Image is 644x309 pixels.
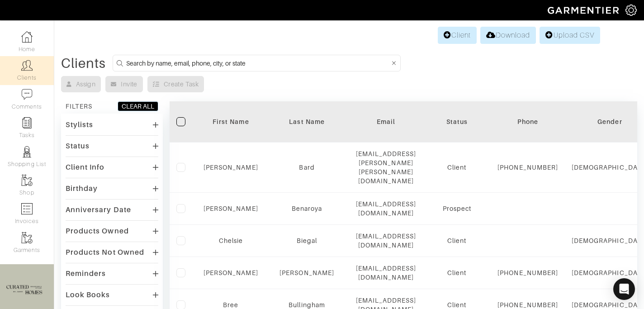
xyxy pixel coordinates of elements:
th: Toggle SortBy [197,101,265,143]
div: [EMAIL_ADDRESS][PERSON_NAME][PERSON_NAME][DOMAIN_NAME] [356,149,417,185]
div: Client [430,163,484,172]
a: [PERSON_NAME] [204,205,258,212]
div: [PHONE_NUMBER] [497,163,558,172]
img: dashboard-icon-dbcd8f5a0b271acd01030246c82b418ddd0df26cd7fceb0bd07c9910d44c42f6.png [21,31,33,43]
img: clients-icon-6bae9207a08558b7cb47a8932f037763ab4055f8c8b6bfacd5dc20c3e0201464.png [21,60,33,71]
input: Search by name, email, phone, city, or state [126,57,390,69]
a: Bullingham [289,301,325,309]
img: reminder-icon-8004d30b9f0a5d33ae49ab947aed9ed385cf756f9e5892f1edd6e32f2345188e.png [21,117,33,128]
a: Download [480,27,536,44]
div: Birthday [66,184,98,193]
div: Client Info [66,163,105,172]
div: Phone [497,117,558,126]
a: Benaroya [292,205,322,212]
a: Chelsie [219,237,243,244]
a: Bree [223,301,238,309]
div: Email [356,117,417,126]
div: Last Name [272,117,342,126]
div: Products Not Owned [66,248,144,257]
div: Prospect [430,204,484,213]
img: stylists-icon-eb353228a002819b7ec25b43dbf5f0378dd9e0616d9560372ff212230b889e62.png [21,146,33,157]
div: [EMAIL_ADDRESS][DOMAIN_NAME] [356,264,417,282]
img: garments-icon-b7da505a4dc4fd61783c78ac3ca0ef83fa9d6f193b1c9dc38574b1d14d53ca28.png [21,175,33,186]
div: [EMAIL_ADDRESS][DOMAIN_NAME] [356,200,417,218]
div: [EMAIL_ADDRESS][DOMAIN_NAME] [356,232,417,250]
a: [PERSON_NAME] [204,269,258,276]
img: gear-icon-white-bd11855cb880d31180b6d7d6211b90ccbf57a29d726f0c71d8c61bd08dd39cc2.png [625,5,637,16]
div: [PHONE_NUMBER] [497,268,558,277]
a: [PERSON_NAME] [279,269,334,276]
div: First Name [204,117,258,126]
a: Bard [299,164,314,171]
div: Status [430,117,484,126]
div: Anniversary Date [66,205,131,214]
a: Client [438,27,477,44]
div: Stylists [66,120,93,129]
th: Toggle SortBy [423,101,491,143]
div: FILTERS [66,102,92,111]
a: Upload CSV [540,27,600,44]
div: Products Owned [66,227,129,236]
div: Reminders [66,269,106,278]
div: Status [66,142,90,151]
img: garmentier-logo-header-white-b43fb05a5012e4ada735d5af1a66efaba907eab6374d6393d1fbf88cb4ef424d.png [543,2,625,18]
div: Client [430,268,484,277]
a: [PERSON_NAME] [204,164,258,171]
div: Look Books [66,290,110,299]
a: Biegal [297,237,317,244]
div: Clients [61,59,106,68]
div: Client [430,236,484,245]
div: Open Intercom Messenger [613,278,635,300]
div: CLEAR ALL [122,102,154,111]
img: orders-icon-0abe47150d42831381b5fb84f609e132dff9fe21cb692f30cb5eec754e2cba89.png [21,203,33,214]
img: comment-icon-a0a6a9ef722e966f86d9cbdc48e553b5cf19dbc54f86b18d962a5391bc8f6eb6.png [21,89,33,100]
img: garments-icon-b7da505a4dc4fd61783c78ac3ca0ef83fa9d6f193b1c9dc38574b1d14d53ca28.png [21,232,33,243]
button: CLEAR ALL [118,101,158,111]
th: Toggle SortBy [265,101,349,143]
